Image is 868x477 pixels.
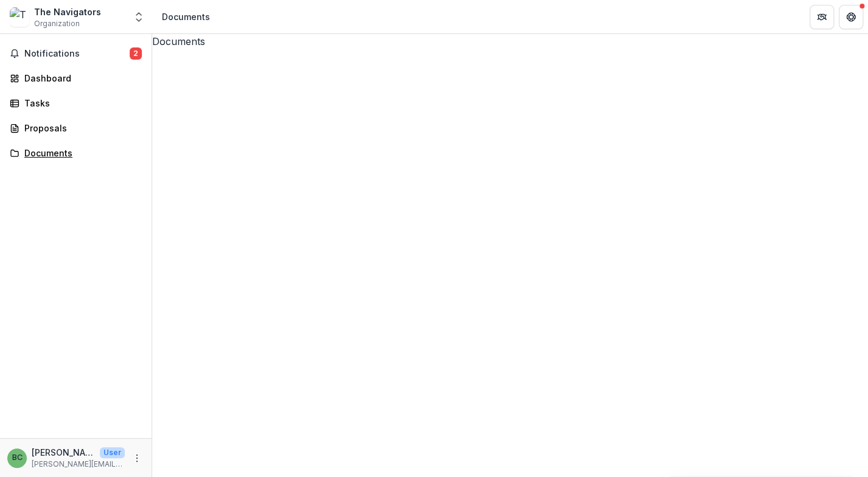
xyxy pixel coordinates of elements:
p: [PERSON_NAME][EMAIL_ADDRESS][PERSON_NAME][DOMAIN_NAME] [32,459,125,470]
button: Notifications2 [5,44,147,63]
div: Tasks [24,97,137,110]
button: More [130,451,144,465]
a: Dashboard [5,68,147,88]
div: Proposals [24,122,137,134]
button: Open entity switcher [130,5,147,29]
div: Documents [162,10,210,23]
a: Proposals [5,118,147,138]
img: The Navigators [10,7,29,27]
h3: Documents [152,34,868,49]
span: 2 [130,47,142,60]
div: Documents [24,147,137,159]
div: Brad Cummins [12,454,23,462]
button: Partners [810,5,834,29]
span: Organization [34,18,80,29]
p: [PERSON_NAME] [32,446,95,459]
p: User [100,447,125,458]
div: The Navigators [34,5,101,18]
a: Tasks [5,93,147,113]
a: Documents [5,143,147,163]
nav: breadcrumb [157,8,215,26]
div: Dashboard [24,72,137,85]
span: Notifications [24,49,130,59]
button: Get Help [839,5,863,29]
